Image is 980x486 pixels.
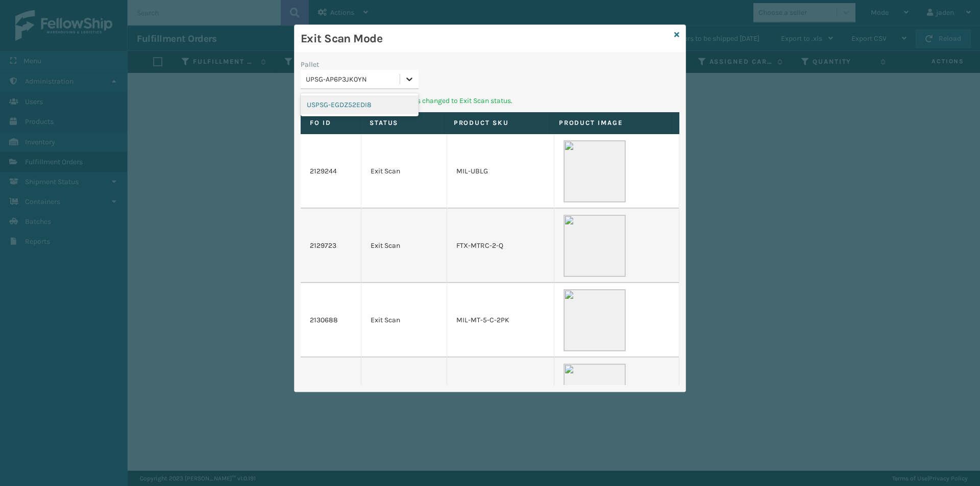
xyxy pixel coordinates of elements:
label: FO ID [310,118,351,127]
a: 2129244 [310,166,337,176]
img: 51104088640_40f294f443_o-scaled-700x700.jpg [563,140,626,202]
h3: Exit Scan Mode [301,31,670,46]
td: Exit Scan [361,283,447,357]
td: MIL-MT-5-C-2PK [447,283,554,357]
div: UPSG-AP6P3JK0YN [306,74,401,85]
div: USPSG-EGDZ52EDI8 [301,95,419,114]
td: FTX-MTRC-2-Q [447,209,554,283]
label: Status [370,118,435,127]
td: MIL-UBLG [447,134,554,209]
td: Exit Scan [361,209,447,283]
td: Exit Scan [361,357,447,432]
p: Pallet scanned and Fulfillment Orders changed to Exit Scan status. [301,95,679,106]
img: 51104088640_40f294f443_o-scaled-700x700.jpg [563,289,626,351]
a: 2130688 [310,315,338,325]
img: 51104088640_40f294f443_o-scaled-700x700.jpg [563,364,626,426]
label: Product Image [559,118,663,127]
td: MIL-TRI-4-F-MC [447,357,554,432]
label: Pallet [301,59,319,70]
img: 51104088640_40f294f443_o-scaled-700x700.jpg [563,215,626,277]
label: Product SKU [454,118,540,127]
a: 2129723 [310,241,336,251]
td: Exit Scan [361,134,447,209]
